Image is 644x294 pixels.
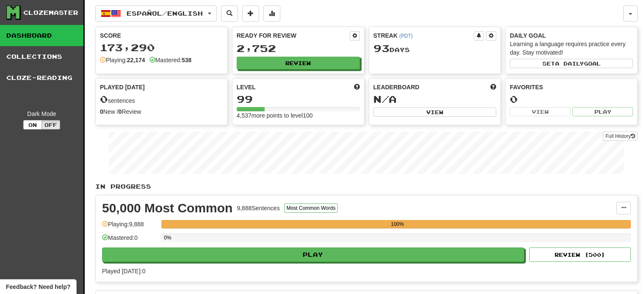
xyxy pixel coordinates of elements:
[164,220,631,228] div: 100%
[6,110,77,118] div: Dark Mode
[510,94,633,104] div: 0
[490,83,496,91] span: This week in points, UTC
[100,107,223,116] div: New / Review
[119,108,122,115] strong: 0
[354,83,360,91] span: Score more points to level up
[95,5,217,22] button: Español/English
[237,31,350,40] div: Ready for Review
[555,60,584,66] span: a daily
[100,42,223,53] div: 173,290
[127,57,145,63] strong: 22,174
[102,268,145,275] span: Played [DATE]: 0
[221,5,238,22] button: Search sentences
[237,94,360,104] div: 99
[102,234,157,247] div: Mastered: 0
[284,203,338,213] button: Most Common Words
[95,182,638,191] p: In Progress
[100,108,103,115] strong: 0
[373,93,397,105] span: N/A
[373,31,474,40] div: Streak
[510,31,633,40] div: Daily Goal
[603,132,638,141] a: Full History
[182,57,191,63] strong: 538
[399,33,413,39] a: (PDT)
[127,10,203,17] span: Español / English
[102,220,157,234] div: Playing: 9,888
[242,5,259,22] button: Add sentence to collection
[510,107,570,116] button: View
[237,43,360,54] div: 2,752
[100,93,108,105] span: 0
[100,56,145,64] div: Playing:
[510,83,633,91] div: Favorites
[510,59,633,68] button: Seta dailygoal
[237,111,360,120] div: 4,537 more points to level 100
[100,94,223,105] div: sentences
[572,107,633,116] button: Play
[510,40,633,57] div: Learning a language requires practice every day. Stay motivated!
[100,31,223,40] div: Score
[373,43,497,54] div: Day s
[373,107,497,117] button: View
[373,42,390,54] span: 93
[237,83,256,91] span: Level
[149,56,192,64] div: Mastered:
[102,202,232,214] div: 50,000 Most Common
[23,120,42,129] button: On
[100,83,145,91] span: Played [DATE]
[237,204,279,212] div: 9,888 Sentences
[237,57,360,69] button: Review
[373,83,420,91] span: Leaderboard
[529,247,631,262] button: Review (500)
[6,283,70,291] span: Open feedback widget
[23,8,78,17] div: Clozemaster
[102,247,524,262] button: Play
[263,5,280,22] button: More stats
[41,120,60,129] button: Off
